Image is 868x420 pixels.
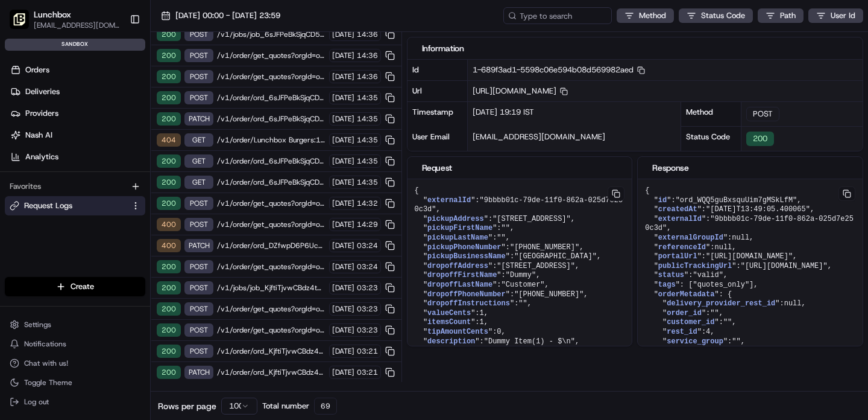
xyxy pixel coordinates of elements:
[157,260,181,273] div: 200
[480,318,484,326] span: 1
[427,252,506,261] span: pickupBusinessName
[407,102,468,127] div: Timestamp
[158,400,216,412] span: Rows per page
[157,154,181,168] div: 200
[157,323,181,337] div: 200
[184,28,213,41] div: POST
[5,336,145,352] button: Notifications
[332,156,354,166] span: [DATE]
[5,126,150,145] a: Nash AI
[658,252,697,261] span: portalUrl
[427,196,471,205] span: externalId
[427,243,501,252] span: pickupPhoneNumber
[831,10,855,21] span: User Id
[710,309,719,317] span: ""
[157,281,181,294] div: 200
[217,262,325,272] span: /v1/order/get_quotes?orgId=org_QJrSZK
[407,127,468,151] div: User Email
[357,346,378,356] span: 03:21
[332,220,354,229] span: [DATE]
[732,234,749,242] span: null
[667,328,697,336] span: rest_id
[217,325,325,335] span: /v1/order/get_quotes?orgId=org_QJrSZK
[205,119,219,133] button: Start new chat
[25,130,52,141] span: Nash AI
[120,205,146,214] span: Pylon
[332,325,354,335] span: [DATE]
[357,135,378,145] span: 14:35
[157,49,181,62] div: 200
[157,239,181,252] div: 400
[658,271,684,279] span: status
[645,215,854,233] span: "9bbbb01c-79de-11f0-862a-025d7e250c3d"
[5,82,150,101] a: Deliveries
[473,65,645,75] span: 1-689f3ad1-5598c06e594b08d569982aed
[5,393,145,410] button: Log out
[422,42,849,54] div: Information
[658,196,667,205] span: id
[407,60,468,80] div: Id
[658,290,715,299] span: orderMetadata
[427,309,471,317] span: valueCents
[332,346,354,356] span: [DATE]
[427,337,475,346] span: description
[217,135,325,145] span: /v1/order/Lunchbox Burgers:15488?orgId=org_QJrSZK
[332,177,354,187] span: [DATE]
[502,224,510,232] span: ""
[741,262,828,270] span: "[URL][DOMAIN_NAME]"
[157,218,181,231] div: 400
[497,328,501,336] span: 0
[693,271,723,279] span: "valid"
[217,156,325,166] span: /v1/order/ord_6sJFPeBkSjqCD5U3zxRLgk?orgId=org_QJrSZK
[10,200,126,211] a: Request Logs
[332,72,354,81] span: [DATE]
[184,218,213,231] div: POST
[332,51,354,60] span: [DATE]
[5,5,125,34] button: LunchboxLunchbox[EMAIL_ADDRESS][DOMAIN_NAME]
[24,339,66,349] span: Notifications
[5,177,145,196] div: Favorites
[217,367,325,377] span: /v1/order/ord_KjftiTjvwCBdz4tYcnNuc9?orgId=org_QJrSZK
[217,220,325,229] span: /v1/order/get_quotes?orgId=org_QJrSZK
[114,175,193,187] span: API Documentation
[25,151,58,162] span: Analytics
[706,328,710,336] span: 4
[658,234,723,242] span: externalGroupId
[617,8,674,23] button: Method
[497,234,505,242] span: ""
[217,51,325,60] span: /v1/order/get_quotes?orgId=org_QJrSZK
[514,252,597,261] span: "[GEOGRAPHIC_DATA]"
[706,205,810,214] span: "[DATE]T13:49:05.400065"
[157,28,181,41] div: 200
[658,243,706,252] span: referenceId
[25,86,60,97] span: Deliveries
[427,328,488,336] span: tipAmountCents
[332,199,354,208] span: [DATE]
[24,358,68,368] span: Chat with us!
[518,299,527,308] span: ""
[746,132,774,146] div: 200
[12,115,34,137] img: 1736555255976-a54dd68f-1ca7-489b-9aae-adbdc363a1c4
[25,65,49,75] span: Orders
[427,318,471,326] span: itemsCount
[157,366,181,379] div: 200
[5,196,145,215] button: Request Logs
[357,177,378,187] span: 14:35
[492,215,571,223] span: "[STREET_ADDRESS]"
[184,302,213,316] div: POST
[24,378,72,387] span: Toggle Theme
[217,283,325,293] span: /v1/jobs/job_KjftiTjvwCBdz4tYcnNuc9/cancel?orgId=org_QJrSZK
[24,200,72,211] span: Request Logs
[667,337,723,346] span: service_group
[12,12,36,36] img: Nash
[184,197,213,210] div: POST
[357,30,378,39] span: 14:36
[157,345,181,358] div: 200
[184,154,213,168] div: GET
[34,21,120,30] button: [EMAIL_ADDRESS][DOMAIN_NAME]
[502,281,545,289] span: "Customer"
[357,283,378,293] span: 03:23
[97,170,198,192] a: 💻API Documentation
[473,132,605,142] span: [EMAIL_ADDRESS][DOMAIN_NAME]
[658,262,732,270] span: publicTrackingUrl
